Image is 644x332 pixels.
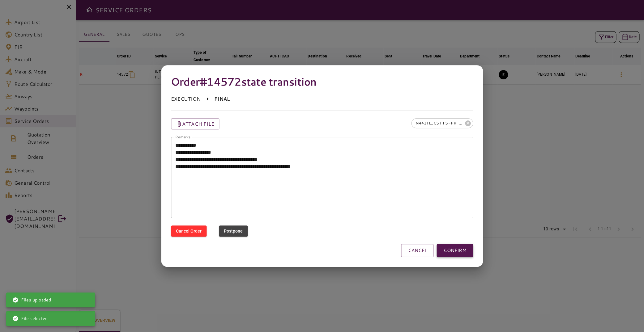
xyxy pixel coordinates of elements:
[171,225,207,237] button: Cancel Order
[171,118,220,129] button: Attach file
[175,134,190,139] label: Remarks
[182,120,215,128] p: Attach file
[214,95,230,103] p: FINAL
[412,120,466,126] span: N441TL_CST FS-PRFT-WKS-04.xlsx
[12,313,48,324] div: File selected
[171,95,201,103] p: EXECUTION
[12,294,51,305] div: Files uploaded
[171,75,473,88] h4: Order #14572 state transition
[437,244,473,257] button: CONFIRM
[411,118,473,128] div: N441TL_CST FS-PRFT-WKS-04.xlsx
[219,225,248,237] button: Postpone
[401,244,433,257] button: CANCEL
